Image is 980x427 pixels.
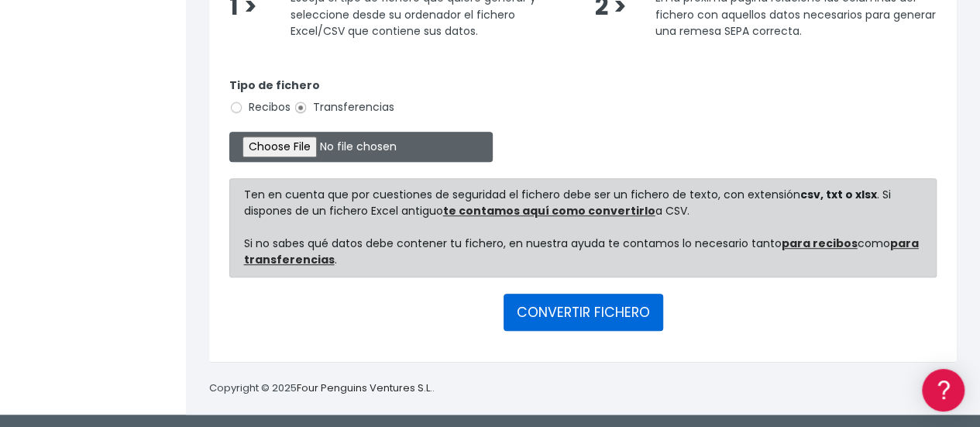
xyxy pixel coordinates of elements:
a: Four Penguins Ventures S.L. [297,381,432,395]
a: te contamos aquí como convertirlo [443,203,655,219]
strong: csv, txt o xlsx [800,187,877,202]
a: para transferencias [244,236,919,267]
strong: Tipo de fichero [229,77,320,93]
a: para recibos [782,236,858,251]
label: Recibos [229,99,291,115]
label: Transferencias [294,99,394,115]
button: CONVERTIR FICHERO [504,294,663,331]
p: Copyright © 2025 . [209,381,435,397]
div: Ten en cuenta que por cuestiones de seguridad el fichero debe ser un fichero de texto, con extens... [229,178,937,277]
